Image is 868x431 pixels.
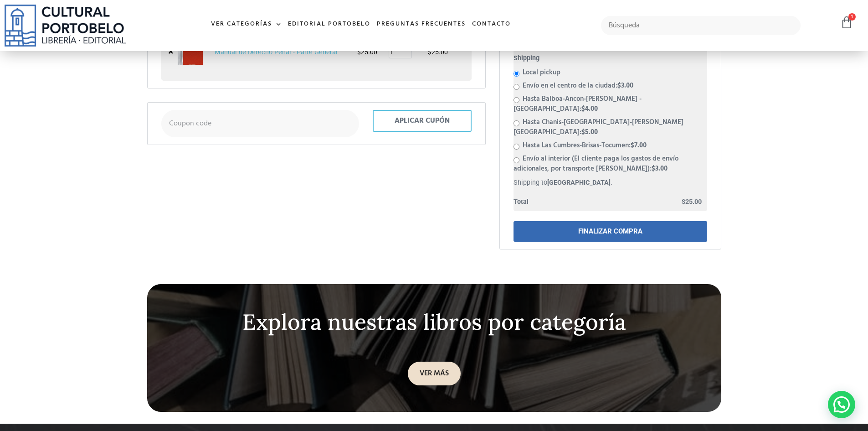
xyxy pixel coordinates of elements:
[215,48,338,56] a: Manual de Derecho Penal - Parte General
[682,198,685,206] span: $
[617,80,633,91] bdi: 3.00
[357,48,361,56] span: $
[631,140,634,151] span: $
[428,48,448,56] bdi: 25.00
[374,15,469,34] a: Preguntas frecuentes
[840,16,853,29] a: 1
[428,48,431,56] span: $
[523,80,633,91] label: Envío en el centro de la ciudad:
[617,80,621,91] span: $
[652,164,655,175] span: $
[848,13,856,21] span: 1
[514,117,683,138] label: Hasta Chanis-[GEOGRAPHIC_DATA]-[PERSON_NAME][GEOGRAPHIC_DATA]:
[581,127,598,138] bdi: 5.00
[373,110,472,132] button: Aplicar cupón
[581,104,598,114] bdi: 4.00
[408,362,461,385] a: VER MÁS
[514,221,707,242] a: FINALIZAR COMPRA
[581,104,585,114] span: $
[652,164,668,175] bdi: 3.00
[168,47,173,57] a: Remove Manual de Derecho Penal - Parte General from cart
[514,154,678,175] label: Envío al interior (El cliente paga los gastos de envío adicionales, por transporte [PERSON_NAME]):
[389,46,412,58] input: Product quantity
[523,67,560,78] label: Local pickup
[601,16,801,35] input: Búsqueda
[523,140,647,151] label: Hasta Las Cumbres-Brisas-Tocumen:
[469,15,514,34] a: Contacto
[581,127,585,138] span: $
[682,198,702,206] bdi: 25.00
[238,310,630,334] div: Explora nuestras libros por categoría
[208,15,285,34] a: Ver Categorías
[161,110,359,137] input: Coupon code
[514,178,707,188] p: Shipping to .
[285,15,374,34] a: Editorial Portobelo
[357,48,377,56] bdi: 25.00
[514,93,642,114] label: Hasta Balboa-Ancon-[PERSON_NAME] - [GEOGRAPHIC_DATA]:
[547,179,611,187] strong: [GEOGRAPHIC_DATA]
[631,140,647,151] bdi: 7.00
